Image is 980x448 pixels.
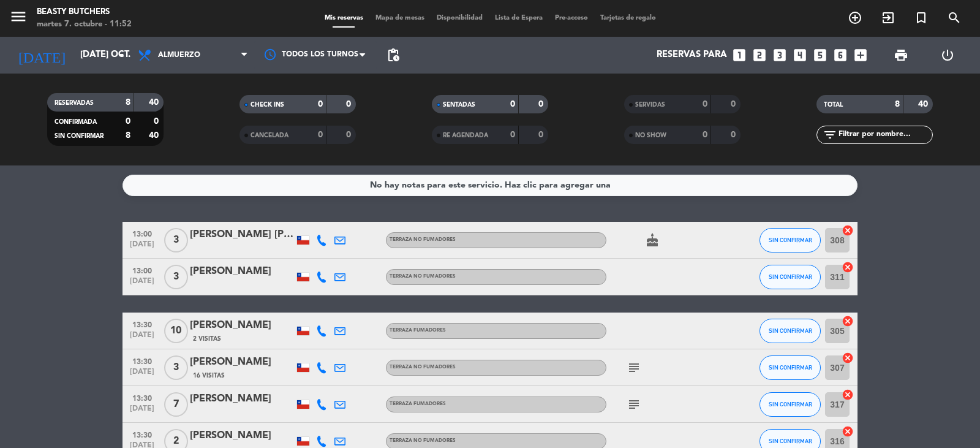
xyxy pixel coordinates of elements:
[895,100,900,108] strong: 8
[635,132,666,139] span: NO SHOW
[842,315,854,327] i: cancel
[127,263,157,277] span: 13:00
[370,178,611,192] div: No hay notas para este servicio. Haz clic para agregar una
[759,355,821,380] button: SIN CONFIRMAR
[769,364,812,371] span: SIN CONFIRMAR
[9,7,28,26] i: menu
[918,100,930,108] strong: 40
[127,331,157,345] span: [DATE]
[842,425,854,438] i: cancel
[164,355,188,380] span: 3
[127,427,157,441] span: 13:30
[346,100,353,108] strong: 0
[772,47,788,63] i: looks_3
[549,15,594,21] span: Pre-acceso
[894,48,908,63] span: print
[149,131,161,140] strong: 40
[37,6,132,18] div: Beasty Butchers
[127,226,157,240] span: 13:00
[149,98,161,107] strong: 40
[759,265,821,289] button: SIN CONFIRMAR
[842,224,854,237] i: cancel
[914,10,929,25] i: turned_in_not
[164,228,188,252] span: 3
[127,240,157,254] span: [DATE]
[55,100,94,106] span: RESERVADAS
[390,438,456,443] span: Terraza no fumadores
[127,368,157,382] span: [DATE]
[947,10,962,25] i: search
[703,100,707,108] strong: 0
[55,119,97,125] span: CONFIRMADA
[842,389,854,401] i: cancel
[627,397,641,412] i: subject
[824,102,843,108] span: TOTAL
[848,10,862,25] i: add_circle_outline
[881,10,895,25] i: exit_to_app
[251,132,288,139] span: CANCELADA
[431,15,489,21] span: Disponibilidad
[127,404,157,419] span: [DATE]
[489,15,549,21] span: Lista de Espera
[823,127,837,142] i: filter_list
[752,47,767,63] i: looks_two
[759,392,821,417] button: SIN CONFIRMAR
[812,47,828,63] i: looks_5
[443,132,488,139] span: RE AGENDADA
[127,317,157,331] span: 13:30
[369,15,431,21] span: Mapa de mesas
[126,98,130,107] strong: 8
[390,328,446,333] span: Terraza Fumadores
[193,334,221,344] span: 2 Visitas
[443,102,475,108] span: SENTADAS
[635,102,665,108] span: SERVIDAS
[37,18,132,31] div: martes 7. octubre - 11:52
[759,319,821,343] button: SIN CONFIRMAR
[190,264,294,279] div: [PERSON_NAME]
[9,42,74,69] i: [DATE]
[318,131,323,139] strong: 0
[126,131,130,140] strong: 8
[924,37,971,74] div: LOG OUT
[154,117,161,126] strong: 0
[127,390,157,404] span: 13:30
[837,128,932,142] input: Filtrar por nombre...
[390,274,456,279] span: Terraza no fumadores
[657,50,727,61] span: Reservas para
[538,131,546,139] strong: 0
[538,100,546,108] strong: 0
[510,100,515,108] strong: 0
[390,237,456,242] span: Terraza no fumadores
[164,319,188,343] span: 10
[759,228,821,252] button: SIN CONFIRMAR
[164,392,188,417] span: 7
[318,15,369,21] span: Mis reservas
[127,277,157,291] span: [DATE]
[627,360,641,375] i: subject
[190,428,294,444] div: [PERSON_NAME]
[190,354,294,370] div: [PERSON_NAME]
[390,401,446,406] span: Terraza Fumadores
[190,391,294,407] div: [PERSON_NAME]
[769,237,812,243] span: SIN CONFIRMAR
[127,354,157,368] span: 13:30
[594,15,662,21] span: Tarjetas de regalo
[9,7,28,30] button: menu
[164,265,188,289] span: 3
[346,131,353,139] strong: 0
[769,327,812,334] span: SIN CONFIRMAR
[190,227,294,243] div: [PERSON_NAME] [PERSON_NAME]
[731,131,738,139] strong: 0
[853,47,869,63] i: add_box
[386,48,401,63] span: pending_actions
[769,401,812,408] span: SIN CONFIRMAR
[55,133,104,139] span: SIN CONFIRMAR
[703,131,707,139] strong: 0
[190,317,294,333] div: [PERSON_NAME]
[645,233,660,248] i: cake
[842,352,854,364] i: cancel
[193,371,225,381] span: 16 Visitas
[251,102,284,108] span: CHECK INS
[390,365,456,370] span: Terraza no fumadores
[510,131,515,139] strong: 0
